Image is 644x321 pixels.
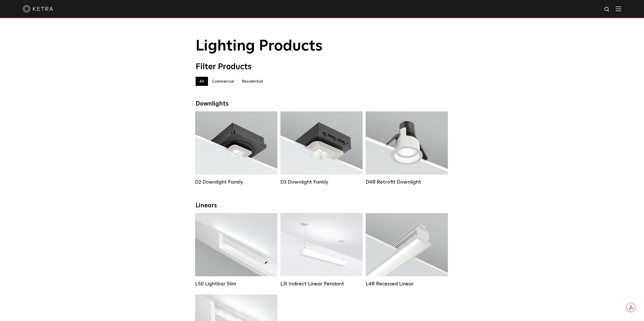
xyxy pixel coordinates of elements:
[196,62,449,72] div: Filter Products
[280,213,363,287] a: L3I Indirect Linear Pendant Lumen Output:400 / 600 / 800 / 1000Housing Colors:White / BlackContro...
[604,6,610,13] img: search icon
[366,213,448,287] a: L4R Recessed Linear Lumen Output:400 / 600 / 800 / 1000Colors:White / BlackControl:Lutron Clear C...
[280,179,363,185] div: D3 Downlight Family
[195,179,277,185] div: D2 Downlight Family
[208,77,238,86] label: Commercial
[366,281,448,287] div: L4R Recessed Linear
[196,100,449,108] div: Downlights
[280,281,363,287] div: L3I Indirect Linear Pendant
[196,202,449,209] div: Linears
[366,111,448,185] a: D4R Retrofit Downlight Lumen Output:800Colors:White / BlackBeam Angles:15° / 25° / 40° / 60°Watta...
[23,5,53,13] img: ketra-logo-2019-white
[195,111,277,185] a: D2 Downlight Family Lumen Output:1200Colors:White / Black / Gloss Black / Silver / Bronze / Silve...
[238,77,267,86] label: Residential
[195,281,277,287] div: LS0 Lightbar Slim
[196,39,323,54] span: Lighting Products
[196,77,208,86] label: All
[280,111,363,185] a: D3 Downlight Family Lumen Output:700 / 900 / 1100Colors:White / Black / Silver / Bronze / Paintab...
[616,6,621,11] img: Hamburger%20Nav.svg
[195,213,277,287] a: LS0 Lightbar Slim Lumen Output:200 / 350Colors:White / BlackControl:X96 Controller
[366,179,448,185] div: D4R Retrofit Downlight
